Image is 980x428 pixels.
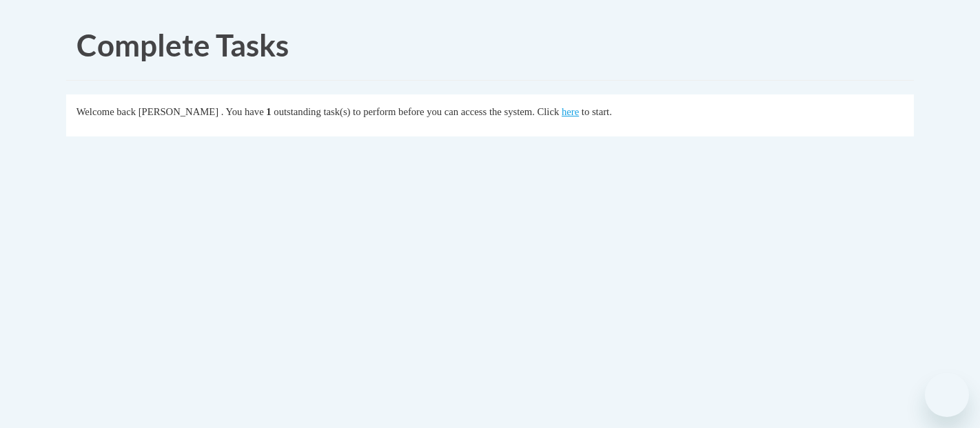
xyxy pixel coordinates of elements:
[139,106,218,117] span: [PERSON_NAME]
[221,106,264,117] span: . You have
[274,106,559,117] span: outstanding task(s) to perform before you can access the system. Click
[925,373,969,417] iframe: Button to launch messaging window
[266,106,271,117] span: 1
[562,106,579,117] a: here
[76,106,136,117] span: Welcome back
[76,27,289,63] span: Complete Tasks
[582,106,612,117] span: to start.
